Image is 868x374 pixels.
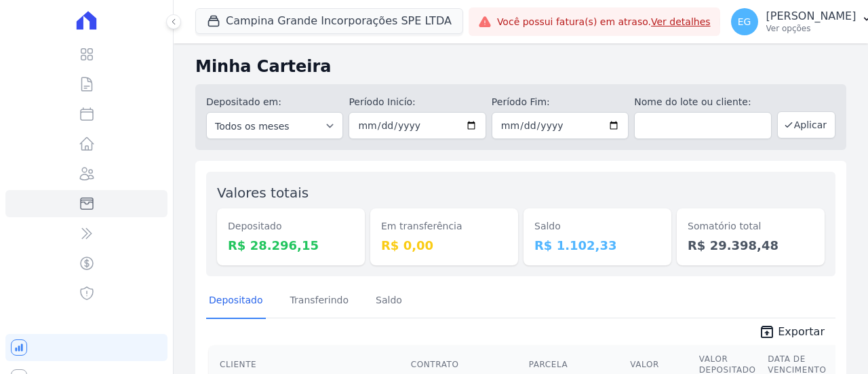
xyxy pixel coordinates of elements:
label: Valores totais [217,185,309,201]
a: unarchive Exportar [748,324,835,343]
label: Período Inicío: [349,95,486,109]
span: Exportar [778,324,825,340]
a: Ver detalhes [651,16,711,27]
label: Período Fim: [492,95,629,109]
h2: Minha Carteira [195,54,846,79]
button: Campina Grande Incorporações SPE LTDA [195,8,463,34]
dt: Depositado [228,219,354,233]
span: Você possui fatura(s) em atraso. [497,15,711,29]
button: Aplicar [777,111,835,138]
i: unarchive [759,324,775,340]
p: [PERSON_NAME] [766,10,856,23]
span: EG [738,17,751,26]
label: Depositado em: [206,96,281,107]
dd: R$ 0,00 [381,236,507,255]
a: Transferindo [288,284,352,319]
dd: R$ 29.398,48 [688,236,814,255]
label: Nome do lote ou cliente: [634,95,771,109]
a: Depositado [206,284,266,319]
dt: Saldo [534,219,660,233]
a: Saldo [373,284,405,319]
p: Ver opções [766,23,856,34]
dd: R$ 28.296,15 [228,236,354,255]
dt: Em transferência [381,219,507,233]
dt: Somatório total [688,219,814,233]
dd: R$ 1.102,33 [534,236,660,255]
